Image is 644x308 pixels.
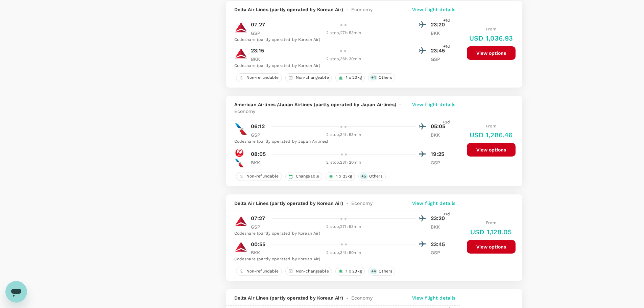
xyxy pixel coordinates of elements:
[285,73,332,82] div: Non-changeable
[431,132,448,138] p: BKK
[236,73,282,82] div: Non-refundable
[285,267,332,276] div: Non-changeable
[293,268,332,274] span: Non-changeable
[412,294,456,301] p: View flight details
[244,173,282,179] span: Non-refundable
[412,101,456,115] p: View flight details
[443,211,450,218] span: +1d
[234,214,248,228] img: DL
[396,101,404,108] span: -
[351,294,373,301] span: Economy
[431,30,448,37] p: BKK
[443,17,450,24] span: +1d
[234,240,248,254] img: DL
[326,172,355,181] div: 1 x 23kg
[431,122,448,131] p: 05:05
[358,172,385,181] div: +5Others
[285,172,323,181] div: Changeable
[368,267,395,276] div: +4Others
[234,37,448,43] div: Codeshare (partly operated by Korean Air)
[467,46,516,60] button: View options
[343,6,351,13] span: -
[234,256,448,263] div: Codeshare (partly operated by Korean Air)
[234,148,244,158] img: JL
[431,56,448,63] p: GSP
[272,56,416,63] div: 2 stop , 36h 30min
[251,150,266,158] p: 08:05
[272,223,416,230] div: 2 stop , 27h 53min
[431,21,448,29] p: 23:20
[469,33,513,44] h6: USD 1,036.93
[443,119,450,126] span: +2d
[234,138,448,145] div: Codeshare (partly operated by Japan Airlines)
[251,56,268,63] p: BKK
[366,173,385,179] span: Others
[467,143,516,157] button: View options
[486,220,496,225] span: From
[236,172,282,181] div: Non-refundable
[343,200,351,207] span: -
[236,267,282,276] div: Non-refundable
[351,6,373,13] span: Economy
[234,21,248,34] img: DL
[251,249,268,256] p: BKK
[234,47,248,60] img: DL
[431,214,448,222] p: 23:20
[376,268,395,274] span: Others
[234,122,248,136] img: AA
[272,30,416,37] div: 2 stop , 27h 53min
[293,173,322,179] span: Changeable
[5,281,27,303] iframe: Button to launch messaging window
[251,240,266,248] p: 00:55
[234,108,256,115] span: Economy
[431,249,448,256] p: GSP
[343,268,364,274] span: 1 x 23kg
[234,294,343,301] span: Delta Air Lines (partly operated by Korean Air)
[272,250,416,256] div: 2 stop , 34h 50min
[431,240,448,248] p: 23:45
[343,294,351,301] span: -
[251,122,265,131] p: 06:12
[467,240,516,254] button: View options
[251,214,265,222] p: 07:27
[234,63,448,69] div: Codeshare (partly operated by Korean Air)
[360,173,367,179] span: + 5
[486,27,496,31] span: From
[251,132,268,138] p: GSP
[431,223,448,230] p: BKK
[431,150,448,158] p: 19:25
[293,75,332,80] span: Non-changeable
[272,132,416,138] div: 2 stop , 34h 53min
[234,6,343,13] span: Delta Air Lines (partly operated by Korean Air)
[431,159,448,166] p: GSP
[370,268,377,274] span: + 4
[244,268,282,274] span: Non-refundable
[234,101,396,108] span: American Airlines / Japan Airlines (partly operated by Japan Airlines)
[376,75,395,80] span: Others
[412,200,456,207] p: View flight details
[431,47,448,55] p: 23:45
[470,227,512,237] h6: USD 1,128.05
[486,124,496,128] span: From
[470,129,513,140] h6: USD 1,286.46
[251,159,268,166] p: BKK
[351,200,373,207] span: Economy
[234,158,244,168] img: AA
[272,159,416,166] div: 2 stop , 23h 20min
[234,230,448,237] div: Codeshare (partly operated by Korean Air)
[244,75,282,80] span: Non-refundable
[251,21,265,29] p: 07:27
[443,43,450,50] span: +1d
[234,200,343,207] span: Delta Air Lines (partly operated by Korean Air)
[333,173,355,179] span: 1 x 23kg
[251,30,268,37] p: GSP
[343,75,364,80] span: 1 x 23kg
[368,73,395,82] div: +4Others
[335,73,365,82] div: 1 x 23kg
[251,47,264,55] p: 23:15
[335,267,365,276] div: 1 x 23kg
[251,223,268,230] p: GSP
[412,6,456,13] p: View flight details
[370,75,377,80] span: + 4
